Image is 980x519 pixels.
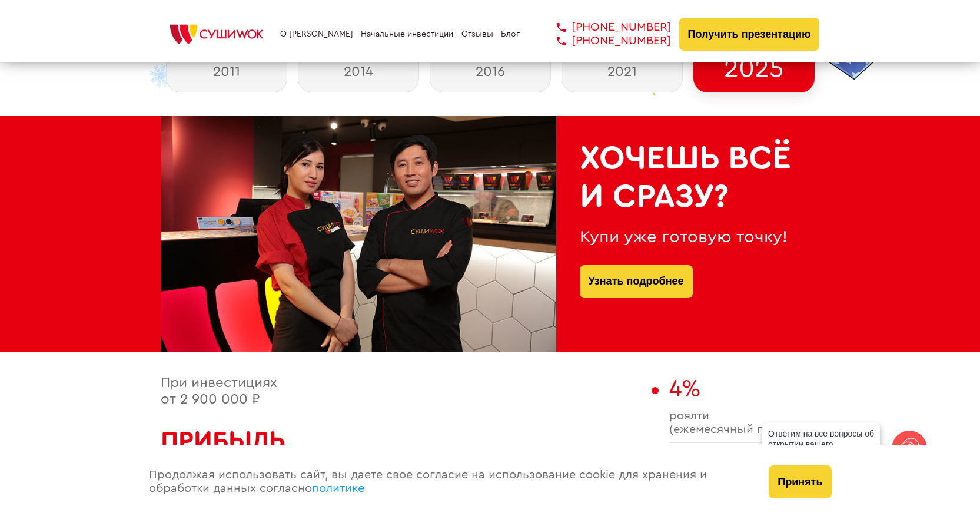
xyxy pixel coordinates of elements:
a: Узнать подробнее [589,265,684,298]
div: 2011 [166,50,287,92]
button: Узнать подробнее [580,265,693,298]
h2: Хочешь всё и сразу? [580,140,796,216]
div: Продолжая использовать сайт, вы даете свое согласие на использование cookie для хранения и обрабо... [137,445,758,519]
a: политике [312,482,364,494]
a: Отзывы [461,29,493,39]
button: Получить презентацию [679,18,820,51]
span: роялти (ежемесячный платеж) [669,409,820,437]
div: 2016 [430,50,551,92]
div: 2021 [562,50,683,92]
div: 2025 [693,50,815,92]
a: Блог [501,29,520,39]
div: Купи уже готовую точку! [580,227,796,247]
button: Принять [769,465,831,498]
span: 4% [669,377,700,401]
span: При инвестициях от 2 900 000 ₽ [161,376,277,406]
a: О [PERSON_NAME] [280,29,353,39]
h2: 350 000 рублей в месяц [161,426,646,485]
div: Ответим на все вопросы об открытии вашего [PERSON_NAME]! [762,422,880,466]
a: [PHONE_NUMBER] [539,21,671,34]
img: СУШИWOK [161,21,273,47]
div: 2014 [298,50,419,92]
a: [PHONE_NUMBER] [539,34,671,48]
span: Прибыль [161,428,285,454]
a: Начальные инвестиции [361,29,453,39]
